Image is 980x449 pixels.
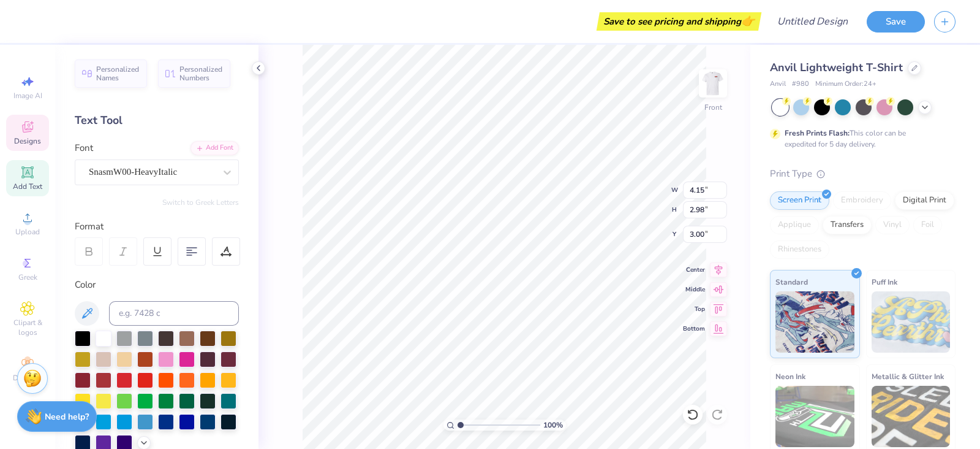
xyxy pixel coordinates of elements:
span: Neon Ink [775,370,805,383]
span: Anvil Lightweight T-Shirt [770,60,903,75]
span: Image AI [13,91,42,101]
span: Minimum Order: 24 + [815,79,876,90]
img: Puff Ink [872,291,951,353]
span: Decorate [13,373,42,383]
span: Middle [683,285,705,294]
div: Color [75,278,239,292]
div: Applique [770,216,819,234]
span: Personalized Numbers [179,65,223,82]
img: Front [701,71,725,96]
span: Add Text [13,182,42,191]
span: Puff Ink [872,275,897,288]
button: Switch to Greek Letters [162,198,239,207]
span: 100 % [543,420,563,431]
span: Clipart & logos [6,318,49,337]
strong: Fresh Prints Flash: [785,128,850,138]
div: This color can be expedited for 5 day delivery. [785,128,935,150]
span: Center [683,266,705,274]
div: Screen Print [770,191,829,210]
div: Transfers [823,216,872,234]
div: Rhinestones [770,240,829,259]
span: Bottom [683,324,705,333]
div: Save to see pricing and shipping [600,12,758,31]
div: Text Tool [75,112,239,129]
div: Front [704,102,722,113]
img: Standard [775,291,854,353]
div: Print Type [770,167,956,181]
span: Designs [14,136,41,146]
div: Digital Print [895,191,954,210]
button: Save [867,11,925,33]
input: e.g. 7428 c [109,301,239,326]
span: 👉 [741,13,755,28]
div: Embroidery [833,191,891,210]
span: Upload [15,227,40,237]
span: Anvil [770,79,786,90]
div: Vinyl [875,216,910,234]
span: # 980 [792,79,809,90]
div: Foil [913,216,942,234]
div: Format [75,220,240,234]
input: Untitled Design [767,9,858,34]
label: Font [75,141,93,155]
img: Metallic & Glitter Ink [872,386,951,447]
div: Add Font [190,141,239,155]
span: Greek [18,272,37,282]
span: Standard [775,275,808,288]
img: Neon Ink [775,386,854,447]
span: Top [683,305,705,313]
span: Personalized Names [96,65,140,82]
span: Metallic & Glitter Ink [872,370,944,383]
strong: Need help? [45,411,89,423]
